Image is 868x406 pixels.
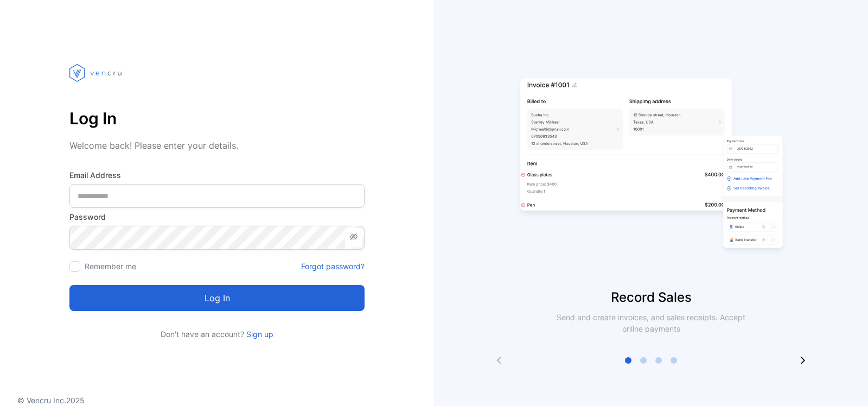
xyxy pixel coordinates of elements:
p: Welcome back! Please enter your details. [69,139,365,152]
button: Log in [69,285,365,311]
p: Don't have an account? [69,328,365,340]
img: vencru logo [69,43,124,102]
img: slider image [515,43,787,288]
label: Email Address [69,169,365,181]
a: Sign up [244,329,273,339]
label: Remember me [85,262,136,271]
label: Password [69,211,365,223]
a: Forgot password? [301,261,365,272]
p: Record Sales [434,288,868,307]
p: Log In [69,105,365,131]
p: Send and create invoices, and sales receipts. Accept online payments [547,312,755,334]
